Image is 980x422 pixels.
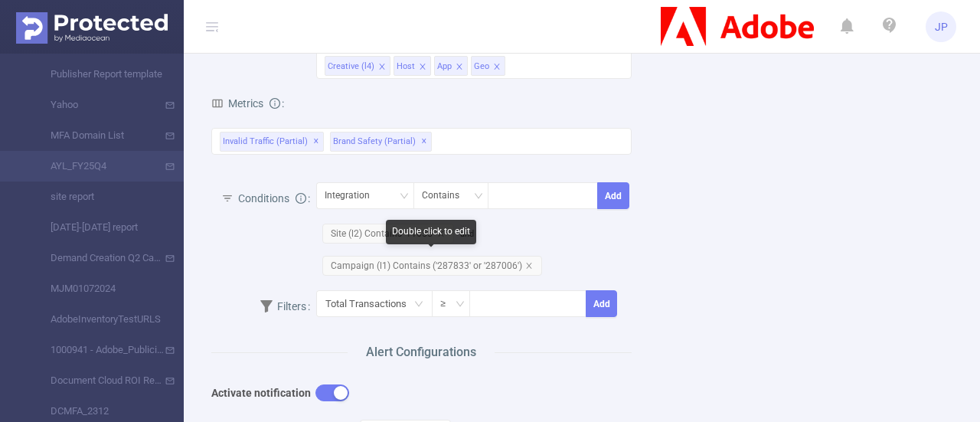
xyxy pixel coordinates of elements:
[325,56,390,76] li: Creative (l4)
[386,220,476,244] div: Double click to edit
[328,57,374,77] div: Creative (l4)
[31,120,165,151] a: MFA Domain List
[437,57,452,77] div: App
[474,57,489,77] div: Geo
[31,365,165,396] a: Document Cloud ROI Report
[421,132,427,151] span: ✕
[419,63,426,72] i: icon: close
[434,56,468,76] li: App
[31,273,165,304] a: MJM01072024
[269,98,280,109] i: icon: info-circle
[31,90,165,120] a: Yahoo
[586,290,617,317] button: Add
[322,224,454,244] span: Site (l2) Contains '11655'
[348,343,495,361] span: Alert Configurations
[16,12,168,44] img: Protected Media
[31,151,165,182] a: AYL_FY25Q4
[471,56,505,76] li: Geo
[422,183,470,208] div: Contains
[493,63,501,72] i: icon: close
[31,59,165,90] a: Publisher Report template
[296,193,306,204] i: icon: info-circle
[525,262,533,270] i: icon: close
[935,11,948,42] span: JP
[316,229,548,271] span: and
[394,56,431,76] li: Host
[238,192,306,204] span: Conditions
[325,183,381,208] div: Integration
[211,387,311,399] b: Activate notification
[313,132,319,151] span: ✕
[400,191,409,202] i: icon: down
[597,182,629,209] button: Add
[31,304,165,335] a: AdobeInventoryTestURLS
[440,291,456,316] div: ≥
[31,182,165,212] a: site report
[397,57,415,77] div: Host
[474,191,483,202] i: icon: down
[378,63,386,72] i: icon: close
[220,132,324,152] span: Invalid Traffic (partial)
[322,256,542,276] span: Campaign (l1) Contains ('287833' or '287006')
[260,300,306,312] span: Filters
[456,63,463,72] i: icon: close
[330,132,432,152] span: Brand Safety (partial)
[31,335,165,365] a: 1000941 - Adobe_Publicis_EMEA_Misinformation
[456,299,465,310] i: icon: down
[31,243,165,273] a: Demand Creation Q2 Campaigns
[211,97,263,110] span: Metrics
[31,212,165,243] a: [DATE]-[DATE] report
